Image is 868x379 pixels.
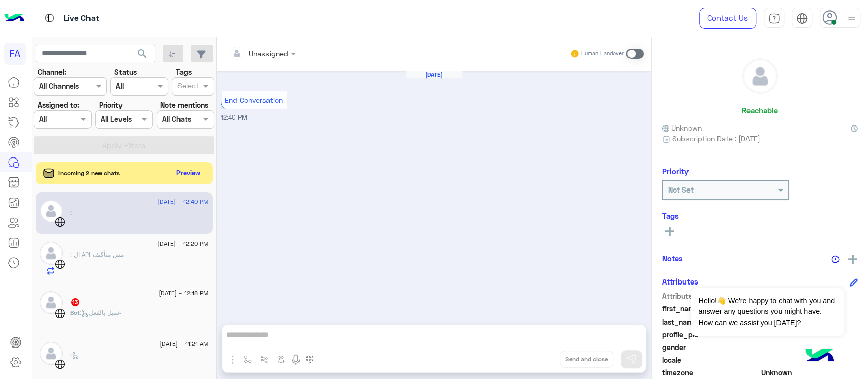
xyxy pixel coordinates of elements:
span: search [136,48,148,60]
div: Select [176,80,199,93]
span: [DATE] - 12:18 PM [159,289,208,298]
img: defaultAdmin.png [743,59,777,93]
span: profile_pic [662,329,759,340]
img: defaultAdmin.png [40,342,63,365]
label: Tags [176,67,192,77]
h6: [DATE] [406,71,462,78]
button: Preview [172,166,205,180]
img: defaultAdmin.png [40,242,63,265]
span: Subscription Date : [DATE] [672,133,760,144]
button: search [130,45,155,67]
span: last_name [662,317,759,327]
h6: Tags [662,211,858,220]
small: Human Handover [581,50,624,58]
span: first_name [662,303,759,314]
label: Status [114,67,137,77]
span: timezone [662,367,759,378]
span: null [761,342,858,353]
h6: Priority [662,167,689,176]
h6: Attributes [662,277,698,286]
img: notes [831,255,840,263]
h6: Notes [662,254,683,263]
span: 12:40 PM [221,114,247,121]
span: locale [662,355,759,365]
button: Apply Filters [34,136,214,154]
img: WebChat [55,359,65,369]
span: [DATE] - 12:20 PM [158,239,208,248]
label: Channel: [38,67,66,77]
span: gender [662,342,759,353]
img: profile [845,12,858,25]
span: Attribute Name [662,291,759,301]
img: Logo [4,8,24,29]
img: WebChat [55,308,65,319]
span: : [70,209,72,216]
img: defaultAdmin.png [40,200,63,223]
img: tab [768,13,780,24]
button: Send and close [560,351,613,368]
label: Assigned to: [38,100,79,110]
div: FA [4,43,26,65]
a: tab [764,8,784,29]
img: add [848,255,857,264]
img: hulul-logo.png [802,338,837,374]
span: Hello!👋 We're happy to chat with you and answer any questions you might have. How can we assist y... [691,288,844,336]
span: [DATE] - 11:21 AM [160,339,208,349]
p: Live Chat [64,12,99,25]
img: tab [43,12,56,24]
span: Unknown [761,367,858,378]
span: : [70,351,79,359]
span: Unknown [662,122,702,133]
label: Priority [99,100,123,110]
span: [DATE] - 12:40 PM [158,197,208,206]
img: tab [796,13,808,24]
span: Incoming 2 new chats [58,169,120,178]
span: Bot [70,309,80,317]
label: Note mentions [160,100,208,110]
img: WebChat [55,259,65,269]
h6: Reachable [742,106,778,115]
span: ال API مش متأكتف [70,250,124,258]
img: defaultAdmin.png [40,291,63,314]
span: : عميل بالفعل [80,309,121,317]
span: null [761,355,858,365]
span: End Conversation [225,96,283,104]
a: Contact Us [699,8,756,29]
span: 13 [71,298,79,306]
img: WebChat [55,217,65,227]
